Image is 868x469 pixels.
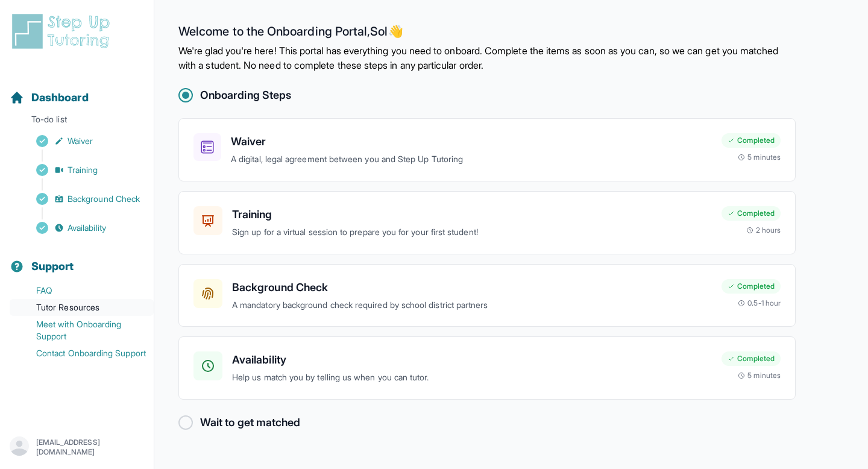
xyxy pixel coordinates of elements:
div: Completed [722,279,781,294]
span: Background Check [68,193,140,205]
a: AvailabilityHelp us match you by telling us when you can tutor.Completed5 minutes [178,336,796,400]
a: TrainingSign up for a virtual session to prepare you for your first student!Completed2 hours [178,191,796,254]
p: Help us match you by telling us when you can tutor. [232,371,712,385]
div: 5 minutes [738,371,781,380]
p: A digital, legal agreement between you and Step Up Tutoring [231,153,712,166]
img: logo [10,12,117,51]
button: [EMAIL_ADDRESS][DOMAIN_NAME] [10,436,144,458]
a: Availability [10,219,154,236]
p: Sign up for a virtual session to prepare you for your first student! [232,225,712,239]
span: Waiver [68,135,93,147]
span: Dashboard [31,89,89,106]
a: WaiverA digital, legal agreement between you and Step Up TutoringCompleted5 minutes [178,118,796,181]
a: Dashboard [10,89,89,106]
h2: Onboarding Steps [200,87,291,104]
div: 0.5-1 hour [738,298,781,308]
h3: Availability [232,351,712,368]
span: Training [68,164,98,176]
p: [EMAIL_ADDRESS][DOMAIN_NAME] [36,438,144,457]
div: Completed [722,351,781,366]
div: Completed [722,206,781,221]
div: Completed [722,133,781,148]
div: 2 hours [746,225,781,235]
p: A mandatory background check required by school district partners [232,298,712,312]
a: Background Check [10,190,154,207]
h3: Training [232,206,712,223]
p: We're glad you're here! This portal has everything you need to onboard. Complete the items as soo... [178,43,796,72]
a: Contact Onboarding Support [10,345,154,362]
h2: Wait to get matched [200,414,300,431]
a: FAQ [10,282,154,299]
span: Support [31,258,74,275]
a: Waiver [10,133,154,150]
a: Training [10,162,154,178]
a: Background CheckA mandatory background check required by school district partnersCompleted0.5-1 hour [178,264,796,327]
h2: Welcome to the Onboarding Portal, Sol 👋 [178,24,796,43]
span: Availability [68,222,106,234]
a: Tutor Resources [10,299,154,316]
h3: Background Check [232,279,712,296]
p: To-do list [5,113,149,130]
h3: Waiver [231,133,712,150]
a: Meet with Onboarding Support [10,316,154,345]
div: 5 minutes [738,153,781,162]
button: Support [5,239,149,280]
button: Dashboard [5,70,149,111]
